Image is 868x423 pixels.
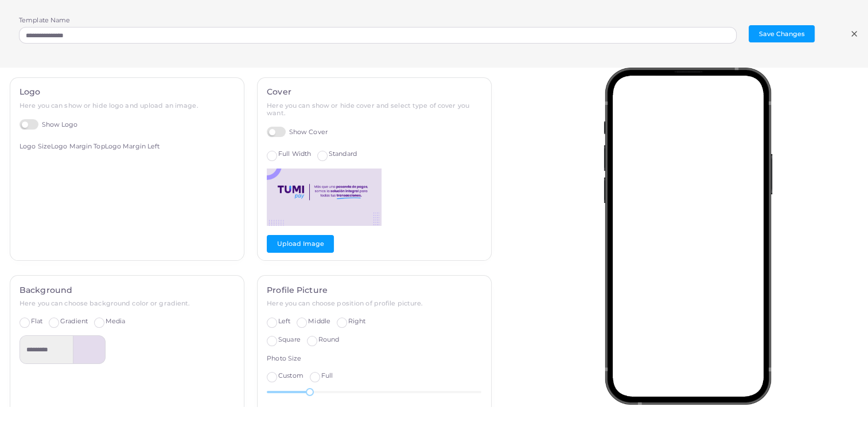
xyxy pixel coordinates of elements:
[20,102,234,109] h6: Here you can show or hide logo and upload an image.
[278,335,301,343] span: Square
[31,317,42,325] span: Flat
[20,119,78,130] label: Show Logo
[60,317,88,325] span: Gradient
[308,317,330,325] span: Middle
[267,87,481,97] h4: Cover
[278,371,303,379] span: Custom
[267,285,481,295] h4: Profile Picture
[267,127,328,138] label: Show Cover
[267,235,334,252] button: Upload Image
[267,354,301,363] label: Photo Size
[20,300,234,307] h6: Here you can choose background color or gradient.
[267,169,382,226] img: Logo
[267,300,481,307] h6: Here you can choose position of profile picture.
[321,371,332,379] span: Full
[20,285,234,295] h4: Background
[19,16,70,25] label: Template Name
[20,142,51,151] label: Logo Size
[267,102,481,117] h6: Here you can show or hide cover and select type of cover you want.
[749,25,815,42] button: Save Changes
[105,142,160,151] label: Logo Margin Left
[318,335,339,343] span: Round
[348,317,366,325] span: Right
[106,317,126,325] span: Media
[278,317,290,325] span: Left
[278,150,311,158] span: Full Width
[51,142,105,151] label: Logo Margin Top
[20,87,234,97] h4: Logo
[329,150,357,158] span: Standard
